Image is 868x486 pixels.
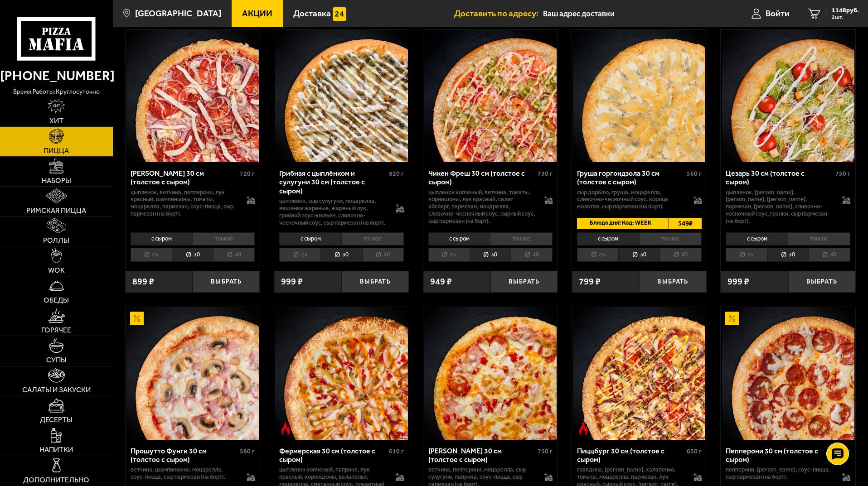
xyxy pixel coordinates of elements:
li: с сыром [428,232,490,245]
img: Пиццбург 30 см (толстое с сыром) [573,307,705,439]
span: 999 ₽ [727,277,749,286]
span: Доставить по адресу: [454,9,543,18]
li: с сыром [279,232,341,245]
li: 40 [809,248,850,262]
span: 730 г [538,170,553,178]
div: Пепперони 30 см (толстое с сыром) [726,447,833,464]
span: Акции [242,9,272,18]
li: 40 [511,248,553,262]
span: Салаты и закуски [22,386,91,394]
input: Ваш адрес доставки [543,5,717,22]
span: Пицца [44,147,69,154]
li: тонкое [193,232,255,245]
button: Выбрать [490,271,558,293]
li: 25 [279,248,320,262]
img: Чикен Фреш 30 см (толстое с сыром) [424,30,557,162]
span: 1148 руб. [832,7,859,14]
li: с сыром [131,232,193,245]
div: Грибная с цыплёнком и сулугуни 30 см (толстое с сыром) [279,169,387,195]
img: Груша горгондзола 30 см (толстое с сыром) [573,30,705,162]
span: Доставка [293,9,331,18]
img: Пепперони 30 см (толстое с сыром) [722,307,854,439]
span: Блюдо дня! Код: WEEK [577,218,660,229]
div: Цезарь 30 см (толстое с сыром) [726,169,833,186]
img: Острое блюдо [279,422,292,435]
img: Акционный [725,312,739,325]
div: [PERSON_NAME] 30 см (толстое с сыром) [131,169,238,186]
li: тонкое [788,232,850,245]
li: 30 [320,248,362,262]
a: Острое блюдоФермерская 30 см (толстое с сыром) [274,307,409,439]
span: Дополнительно [23,476,89,484]
p: цыпленок, сыр сулугуни, моцарелла, вешенки жареные, жареный лук, грибной соус Жюльен, сливочно-че... [279,197,387,226]
span: Наборы [42,177,71,184]
span: 899 ₽ [132,277,154,286]
p: пепперони, [PERSON_NAME], соус-пицца, сыр пармезан (на борт). [726,466,833,481]
img: Акционный [130,312,144,325]
li: тонкое [341,232,404,245]
li: 25 [131,248,172,262]
div: Груша горгондзола 30 см (толстое с сыром) [577,169,684,186]
li: 25 [726,248,767,262]
span: 2 шт. [832,14,859,20]
li: 40 [362,248,404,262]
a: Груша горгондзола 30 см (толстое с сыром) [572,30,707,162]
span: 799 ₽ [579,277,601,286]
span: 949 ₽ [430,277,452,286]
p: цыпленок копченый, ветчина, томаты, корнишоны, лук красный, салат айсберг, пармезан, моцарелла, с... [428,189,536,225]
a: Грибная с цыплёнком и сулугуни 30 см (толстое с сыром) [274,30,409,162]
li: 40 [213,248,255,262]
div: Пиццбург 30 см (толстое с сыром) [577,447,684,464]
img: Прошутто Формаджио 30 см (толстое с сыром) [424,307,557,439]
span: Супы [46,356,67,364]
li: 25 [577,248,618,262]
span: 549 ₽ [669,218,702,229]
span: Римская пицца [26,207,86,214]
button: Выбрать [788,271,855,293]
span: 750 г [835,170,850,178]
button: Выбрать [342,271,409,293]
span: 610 г [389,448,404,455]
a: АкционныйПепперони 30 см (толстое с сыром) [721,307,855,439]
button: Выбрать [193,271,260,293]
li: тонкое [639,232,702,245]
span: Десерты [40,416,73,423]
a: Цезарь 30 см (толстое с сыром) [721,30,855,162]
li: 30 [618,248,659,262]
p: ветчина, шампиньоны, моцарелла, соус-пицца, сыр пармезан (на борт). [131,466,238,481]
li: 40 [659,248,701,262]
img: Петровская 30 см (толстое с сыром) [126,30,259,162]
span: Войти [766,9,790,18]
p: цыпленок, ветчина, пепперони, лук красный, шампиньоны, томаты, моцарелла, пармезан, соус-пицца, с... [131,189,238,218]
span: 720 г [240,170,255,178]
a: Прошутто Формаджио 30 см (толстое с сыром) [423,307,558,439]
a: Острое блюдоПиццбург 30 см (толстое с сыром) [572,307,707,439]
li: 30 [767,248,809,262]
span: Хит [49,117,63,125]
div: Фермерская 30 см (толстое с сыром) [279,447,387,464]
a: Петровская 30 см (толстое с сыром) [126,30,260,162]
img: Цезарь 30 см (толстое с сыром) [722,30,854,162]
p: сыр дорблю, груша, моцарелла, сливочно-чесночный соус, корица молотая, сыр пармезан (на борт). [577,189,684,211]
span: 650 г [687,448,702,455]
div: Прошутто Фунги 30 см (толстое с сыром) [131,447,238,464]
img: Фермерская 30 см (толстое с сыром) [275,307,407,439]
li: 30 [172,248,213,262]
div: [PERSON_NAME] 30 см (толстое с сыром) [428,447,536,464]
a: Чикен Фреш 30 см (толстое с сыром) [423,30,558,162]
li: 25 [428,248,470,262]
img: 15daf4d41897b9f0e9f617042186c801.svg [333,7,346,21]
img: Острое блюдо [577,422,590,435]
li: тонкое [490,232,553,245]
button: Выбрать [639,271,706,293]
img: Грибная с цыплёнком и сулугуни 30 см (толстое с сыром) [275,30,407,162]
span: Горячее [41,327,71,334]
a: АкционныйПрошутто Фунги 30 см (толстое с сыром) [126,307,260,439]
span: 560 г [687,170,702,178]
li: с сыром [577,232,639,245]
p: цыпленок, [PERSON_NAME], [PERSON_NAME], [PERSON_NAME], пармезан, [PERSON_NAME], сливочно-чесночны... [726,189,833,225]
span: Роллы [43,237,69,244]
li: 30 [470,248,511,262]
span: [GEOGRAPHIC_DATA] [135,9,221,18]
div: Чикен Фреш 30 см (толстое с сыром) [428,169,536,186]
